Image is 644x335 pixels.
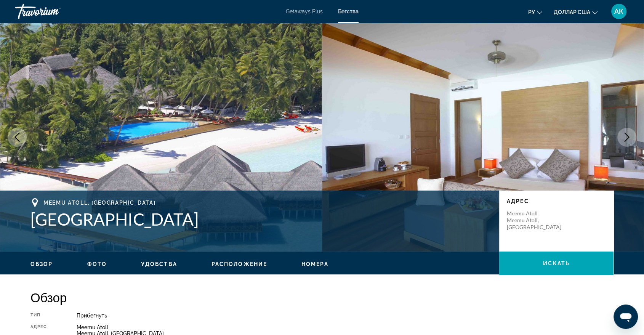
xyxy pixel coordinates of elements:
[30,290,614,305] h2: Обзор
[87,261,107,268] button: Фото
[30,313,58,319] div: Тип
[301,261,328,268] button: Номера
[30,261,53,268] button: Обзор
[614,305,638,329] iframe: Кнопка запуска окна обмена сообщениями
[338,8,359,14] a: Бегства
[43,200,155,206] span: Meemu Atoll, [GEOGRAPHIC_DATA]
[554,9,590,15] font: доллар США
[77,313,614,319] div: Прибегнуть
[499,252,614,275] button: искать
[15,2,91,21] a: Травориум
[507,210,568,231] p: Meemu Atoll Meemu Atoll, [GEOGRAPHIC_DATA]
[528,6,542,18] button: Изменить язык
[617,128,636,147] button: Next image
[507,198,606,204] p: Адрес
[554,6,598,18] button: Изменить валюту
[543,260,570,266] span: искать
[8,128,27,147] button: Previous image
[30,209,492,229] h1: [GEOGRAPHIC_DATA]
[141,261,177,268] button: Удобства
[286,8,323,14] a: Getaways Plus
[614,7,623,15] font: АК
[211,261,267,268] button: Расположение
[609,3,629,19] button: Меню пользователя
[528,9,535,15] font: ру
